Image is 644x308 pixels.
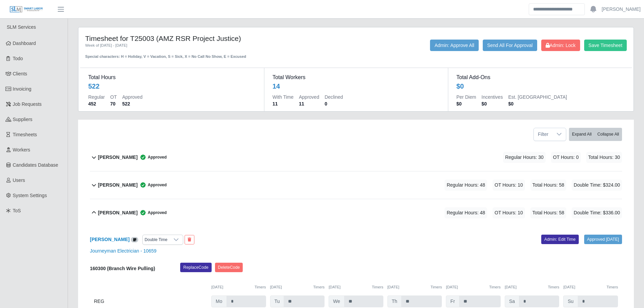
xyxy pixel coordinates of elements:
span: Clients [13,71,27,76]
button: Timers [313,284,325,290]
span: OT Hours: 10 [493,207,525,218]
span: SLM Services [7,24,36,30]
div: $0 [456,81,464,91]
span: Double Time: $336.00 [572,207,622,218]
a: Approved [DATE] [584,235,622,244]
img: SLM Logo [9,6,43,13]
button: Collapse All [594,128,622,141]
span: Su [563,295,578,307]
span: Th [387,295,402,307]
a: View/Edit Notes [131,237,138,242]
button: End Worker & Remove from the Timesheet [185,235,194,244]
span: Admin: Lock [546,43,576,48]
dt: OT [110,94,117,100]
span: Regular Hours: 48 [445,207,487,218]
span: Approved [138,209,167,216]
button: Timers [489,284,501,290]
span: Fr [446,295,459,307]
a: [PERSON_NAME] [90,237,129,242]
span: Filter [534,128,552,141]
dt: Approved [122,94,142,100]
div: 522 [88,81,99,91]
span: Workers [13,147,30,152]
div: [DATE] [505,284,559,290]
span: Sa [505,295,519,307]
div: [DATE] [387,284,442,290]
span: Total Hours: 58 [530,180,566,191]
button: Timers [548,284,559,290]
a: Admin: Edit Time [541,235,579,244]
dt: Incentives [481,94,503,100]
dt: Total Hours [88,73,256,81]
span: Dashboard [13,41,36,46]
button: [PERSON_NAME] Approved Regular Hours: 48 OT Hours: 10 Total Hours: 58 Double Time: $324.00 [90,171,622,199]
b: [PERSON_NAME] [98,209,138,216]
span: OT Hours: 10 [493,180,525,191]
div: bulk actions [569,128,622,141]
div: Double Time [143,235,169,244]
div: 14 [272,81,280,91]
span: Total Hours: 30 [586,152,622,163]
div: Special characters: H = Holiday, V = Vacation, S = Sick, X = No Call No Show, E = Excused [85,48,305,60]
span: Approved [138,182,167,188]
dd: 522 [122,100,142,107]
dd: $0 [481,100,503,107]
span: ToS [13,208,21,213]
button: Timers [372,284,383,290]
button: Expand All [569,128,595,141]
dt: Est. [GEOGRAPHIC_DATA] [508,94,567,100]
span: Candidates Database [13,162,58,168]
div: [DATE] [211,284,266,290]
span: Total Hours: 58 [530,207,566,218]
button: Save Timesheet [584,40,627,51]
span: Double Time: $324.00 [572,180,622,191]
dd: 0 [325,100,343,107]
button: DeleteCode [215,263,243,272]
span: Invoicing [13,86,31,92]
dt: Declined [325,94,343,100]
div: Week of [DATE] - [DATE] [85,43,305,48]
span: Timesheets [13,132,37,137]
button: Timers [606,284,618,290]
span: System Settings [13,193,47,198]
dd: $0 [508,100,567,107]
div: REG [94,295,207,307]
button: Admin: Approve All [430,40,479,51]
span: Mo [211,295,226,307]
dt: Per Diem [456,94,476,100]
span: Approved [138,154,167,161]
span: Job Requests [13,101,42,107]
span: Users [13,177,25,183]
span: Tu [270,295,284,307]
dd: $0 [456,100,476,107]
a: Journeyman Electrician - 10659 [90,248,157,254]
span: We [329,295,344,307]
span: Todo [13,56,23,61]
button: Timers [431,284,442,290]
dt: Total Workers [272,73,440,81]
div: [DATE] [329,284,383,290]
dd: 11 [272,100,293,107]
span: OT Hours: 0 [551,152,581,163]
dt: Regular [88,94,105,100]
dd: 11 [299,100,319,107]
dt: With Time [272,94,293,100]
button: Send All For Approval [483,40,537,51]
b: 160300 (Branch Wire Pulling) [90,266,155,271]
div: [DATE] [270,284,325,290]
h4: Timesheet for T25003 (AMZ RSR Project Justice) [85,34,305,43]
div: [DATE] [446,284,501,290]
input: Search [529,3,585,15]
b: [PERSON_NAME] [98,154,138,161]
dt: Approved [299,94,319,100]
span: Regular Hours: 30 [503,152,546,163]
dt: Total Add-Ons [456,73,624,81]
span: Regular Hours: 48 [445,180,487,191]
dd: 452 [88,100,105,107]
button: Timers [255,284,266,290]
button: Admin: Lock [541,40,580,51]
button: [PERSON_NAME] Approved Regular Hours: 48 OT Hours: 10 Total Hours: 58 Double Time: $336.00 [90,199,622,227]
a: [PERSON_NAME] [602,6,641,13]
span: Suppliers [13,117,32,122]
